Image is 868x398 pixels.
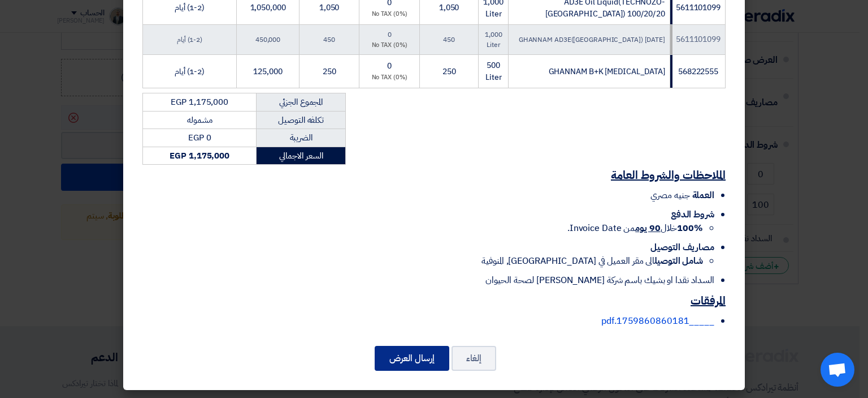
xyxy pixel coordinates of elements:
[611,166,726,183] u: الملاحظات والشروط العامة
[364,41,414,50] div: (0%) No TAX
[364,10,414,19] div: (0%) No TAX
[142,273,714,287] li: السداد نقدا او بشيك باسم شركة [PERSON_NAME] لصحة الحيوان
[650,189,689,202] span: جنيه مصري
[142,254,703,268] li: الى مقر العميل في [GEOGRAPHIC_DATA], المنوفية
[670,55,725,88] td: 568222555
[319,2,340,14] span: 1,050
[567,221,703,235] span: خلال من Invoice Date.
[443,35,455,45] span: 450
[257,147,346,165] td: السعر الاجمالي
[257,111,346,129] td: تكلفه التوصيل
[143,93,257,112] td: EGP 1,175,000
[485,29,502,50] span: 1,000 Liter
[387,60,392,72] span: 0
[375,346,449,371] button: إرسال العرض
[650,241,714,254] span: مصاريف التوصيل
[692,189,714,202] span: العملة
[670,24,725,55] td: 5611101099
[388,29,392,40] span: 0
[250,2,286,14] span: 1,050,000
[364,73,414,83] div: (0%) No TAX
[323,66,336,78] span: 250
[677,221,703,235] strong: 100%
[691,292,726,309] u: المرفقات
[635,221,660,235] u: 90 يوم
[654,254,703,268] strong: شامل التوصيل
[188,131,211,144] span: EGP 0
[549,66,665,78] span: GHANNAM B+K [MEDICAL_DATA]
[170,149,229,162] strong: EGP 1,175,000
[253,66,282,78] span: 125,000
[257,129,346,147] td: الضريبة
[257,93,346,112] td: المجموع الجزئي
[442,66,456,78] span: 250
[175,66,205,78] span: (1-2) أيام
[601,314,714,328] a: _____1759860860181.pdf
[439,2,459,14] span: 1,050
[187,114,212,126] span: مشموله
[519,35,665,45] span: GHANNAM AD3E([GEOGRAPHIC_DATA]) [DATE]
[177,35,202,45] span: (1-2) أيام
[175,2,205,14] span: (1-2) أيام
[821,353,854,387] div: Open chat
[452,346,496,371] button: إلغاء
[255,35,280,45] span: 450,000
[323,35,335,45] span: 450
[485,59,502,83] span: 500 Liter
[671,208,714,221] span: شروط الدفع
